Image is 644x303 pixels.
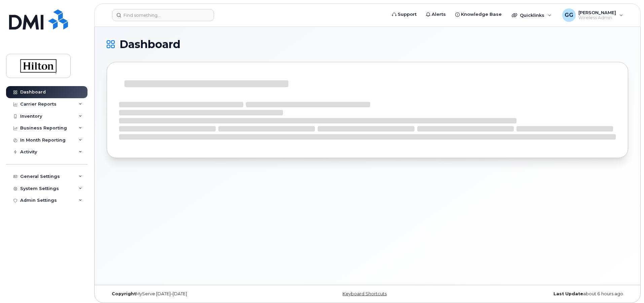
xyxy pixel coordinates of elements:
[119,39,180,49] span: Dashboard
[112,291,136,296] strong: Copyright
[454,291,628,297] div: about 6 hours ago
[553,291,583,296] strong: Last Update
[343,291,387,296] a: Keyboard Shortcuts
[107,291,281,297] div: MyServe [DATE]–[DATE]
